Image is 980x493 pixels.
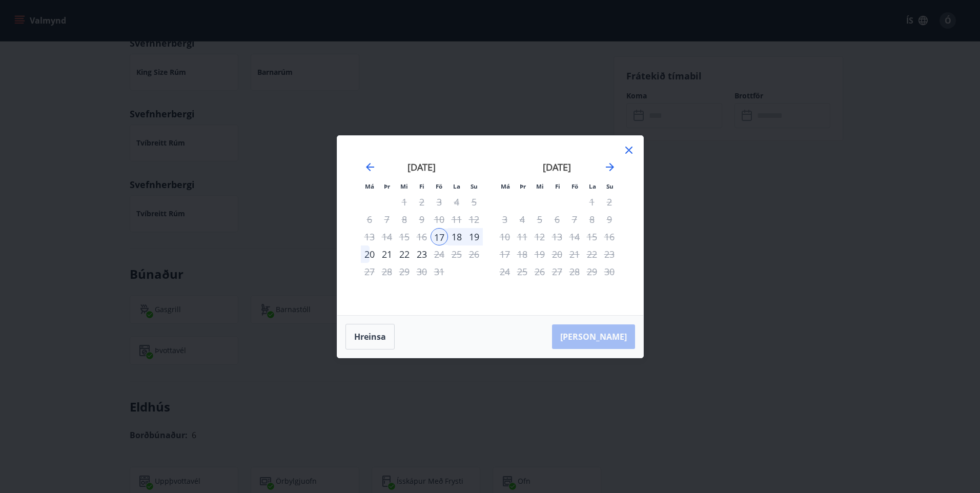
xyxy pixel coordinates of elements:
td: Not available. mánudagur, 6. október 2025 [361,211,378,228]
td: Not available. laugardagur, 25. október 2025 [448,245,465,263]
td: Not available. mánudagur, 24. nóvember 2025 [496,263,514,280]
td: Not available. fimmtudagur, 27. nóvember 2025 [548,263,566,280]
small: Þr [520,182,526,190]
small: La [453,182,460,190]
small: Fö [571,182,578,190]
div: 20 [361,245,378,263]
td: Choose miðvikudagur, 22. október 2025 as your check-out date. It’s available. [396,245,413,263]
td: Not available. mánudagur, 17. nóvember 2025 [496,245,514,263]
div: Aðeins innritun í boði [431,228,448,245]
td: Not available. miðvikudagur, 5. nóvember 2025 [531,211,548,228]
td: Not available. fimmtudagur, 6. nóvember 2025 [548,211,566,228]
td: Not available. mánudagur, 10. nóvember 2025 [496,228,514,245]
td: Choose sunnudagur, 19. október 2025 as your check-out date. It’s available. [465,228,483,245]
div: Move backward to switch to the previous month. [364,161,376,173]
td: Not available. laugardagur, 8. nóvember 2025 [583,211,601,228]
small: Su [606,182,614,190]
td: Not available. föstudagur, 28. nóvember 2025 [566,263,583,280]
div: Aðeins útritun í boði [531,245,548,263]
button: Hreinsa [345,324,395,350]
small: Þr [384,182,390,190]
td: Not available. fimmtudagur, 2. október 2025 [413,193,431,211]
td: Not available. mánudagur, 27. október 2025 [361,263,378,280]
td: Not available. laugardagur, 1. nóvember 2025 [583,193,601,211]
small: Fi [555,182,560,190]
td: Not available. sunnudagur, 26. október 2025 [465,245,483,263]
td: Not available. föstudagur, 10. október 2025 [431,211,448,228]
td: Not available. laugardagur, 4. október 2025 [448,193,465,211]
div: Move forward to switch to the next month. [604,161,616,173]
td: Not available. fimmtudagur, 16. október 2025 [413,228,431,245]
small: Fö [436,182,442,190]
td: Choose þriðjudagur, 21. október 2025 as your check-out date. It’s available. [378,245,396,263]
td: Not available. föstudagur, 21. nóvember 2025 [566,245,583,263]
td: Not available. þriðjudagur, 4. nóvember 2025 [514,211,531,228]
td: Not available. laugardagur, 11. október 2025 [448,211,465,228]
td: Selected as start date. föstudagur, 17. október 2025 [431,228,448,245]
td: Not available. sunnudagur, 23. nóvember 2025 [601,245,618,263]
small: La [589,182,596,190]
div: 21 [378,245,396,263]
td: Not available. þriðjudagur, 14. október 2025 [378,228,396,245]
div: Aðeins útritun í boði [566,211,583,228]
td: Not available. sunnudagur, 12. október 2025 [465,211,483,228]
div: 19 [465,228,483,245]
td: Not available. miðvikudagur, 29. október 2025 [396,263,413,280]
td: Not available. þriðjudagur, 18. nóvember 2025 [514,245,531,263]
td: Not available. miðvikudagur, 12. nóvember 2025 [531,228,548,245]
td: Not available. fimmtudagur, 20. nóvember 2025 [548,245,566,263]
td: Not available. þriðjudagur, 28. október 2025 [378,263,396,280]
strong: [DATE] [407,161,436,173]
td: Choose fimmtudagur, 23. október 2025 as your check-out date. It’s available. [413,245,431,263]
td: Not available. þriðjudagur, 7. október 2025 [378,211,396,228]
div: Aðeins útritun í boði [413,245,431,263]
td: Not available. sunnudagur, 9. nóvember 2025 [601,211,618,228]
td: Not available. laugardagur, 29. nóvember 2025 [583,263,601,280]
td: Choose mánudagur, 20. október 2025 as your check-out date. It’s available. [361,245,378,263]
td: Not available. föstudagur, 24. október 2025 [431,245,448,263]
td: Not available. föstudagur, 14. nóvember 2025 [566,228,583,245]
td: Not available. föstudagur, 3. október 2025 [431,193,448,211]
td: Not available. miðvikudagur, 26. nóvember 2025 [531,263,548,280]
td: Not available. föstudagur, 7. nóvember 2025 [566,211,583,228]
td: Not available. föstudagur, 31. október 2025 [431,263,448,280]
small: Má [501,182,510,190]
td: Not available. miðvikudagur, 15. október 2025 [396,228,413,245]
td: Not available. þriðjudagur, 25. nóvember 2025 [514,263,531,280]
td: Not available. laugardagur, 22. nóvember 2025 [583,245,601,263]
small: Má [365,182,374,190]
td: Not available. fimmtudagur, 13. nóvember 2025 [548,228,566,245]
td: Not available. miðvikudagur, 8. október 2025 [396,211,413,228]
td: Not available. mánudagur, 3. nóvember 2025 [496,211,514,228]
td: Not available. miðvikudagur, 1. október 2025 [396,193,413,211]
div: 18 [448,228,465,245]
td: Choose laugardagur, 18. október 2025 as your check-out date. It’s available. [448,228,465,245]
td: Not available. fimmtudagur, 30. október 2025 [413,263,431,280]
td: Not available. sunnudagur, 2. nóvember 2025 [601,193,618,211]
td: Not available. fimmtudagur, 9. október 2025 [413,211,431,228]
strong: [DATE] [543,161,571,173]
td: Not available. mánudagur, 13. október 2025 [361,228,378,245]
td: Not available. miðvikudagur, 19. nóvember 2025 [531,245,548,263]
td: Not available. laugardagur, 15. nóvember 2025 [583,228,601,245]
td: Not available. sunnudagur, 16. nóvember 2025 [601,228,618,245]
td: Not available. sunnudagur, 30. nóvember 2025 [601,263,618,280]
small: Mi [400,182,408,190]
div: Calendar [350,148,631,303]
small: Fi [419,182,424,190]
td: Not available. sunnudagur, 5. október 2025 [465,193,483,211]
div: 22 [396,245,413,263]
small: Mi [536,182,544,190]
td: Not available. þriðjudagur, 11. nóvember 2025 [514,228,531,245]
small: Su [471,182,478,190]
